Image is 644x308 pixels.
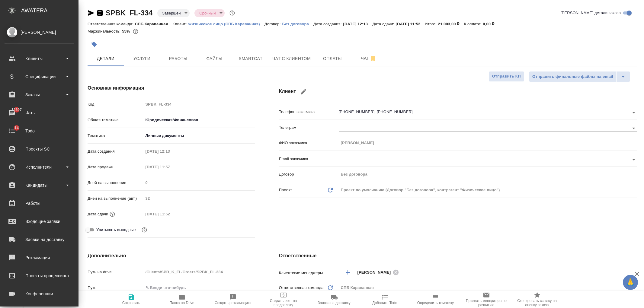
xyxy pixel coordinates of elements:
span: Создать счет на предоплату [262,299,305,307]
p: Клиентские менеджеры [279,270,339,276]
input: Пустое поле [339,170,637,179]
a: Заявки на доставку [2,232,77,247]
p: 21 003,00 ₽ [438,22,464,26]
div: Заявки на доставку [5,235,74,244]
button: Добавить менеджера [341,265,355,280]
p: [DATE] 11:52 [396,22,425,26]
button: Сохранить [106,291,157,308]
h4: Основная информация [88,84,255,92]
span: Отправить КП [492,73,521,80]
div: [PERSON_NAME] [5,29,74,36]
svg: Отписаться [369,55,376,62]
input: Пустое поле [143,147,196,156]
button: Open [630,155,638,164]
p: Дата продажи [88,164,143,170]
a: Проекты процессинга [2,268,77,283]
div: Спецификации [5,72,74,81]
button: Если добавить услуги и заполнить их объемом, то дата рассчитается автоматически [108,210,116,218]
a: Проекты SC [2,141,77,157]
button: Добавить тэг [88,38,101,51]
span: 🙏 [625,276,636,289]
span: Добавить Todo [372,301,397,305]
p: Физическое лицо (СПБ Караванная) [188,22,264,26]
button: Open [630,124,638,132]
span: [PERSON_NAME] детали заказа [561,10,621,16]
button: Отправить финальные файлы на email [529,71,617,82]
button: Выбери, если сб и вс нужно считать рабочими днями для выполнения заказа. [140,226,148,234]
div: Проекты процессинга [5,271,74,280]
div: Рекламации [5,253,74,262]
p: Договор: [264,22,282,26]
div: Завершен [194,9,225,17]
input: Пустое поле [143,163,196,171]
button: Добавить Todo [360,291,410,308]
span: Сохранить [122,301,140,305]
p: Дней на выполнение [88,180,143,186]
p: СПБ Караванная [135,22,173,26]
span: Папка на Drive [170,301,194,305]
div: Заказы [5,90,74,99]
a: 14Todo [2,123,77,138]
div: Todo [5,126,74,135]
a: Рекламации [2,250,77,265]
p: Тематика [88,133,143,139]
input: Пустое поле [339,138,637,147]
div: AWATERA [21,5,78,17]
p: Дата сдачи: [372,22,396,26]
span: Учитывать выходные [96,227,136,233]
div: Проект по умолчанию (Договор "Без договора", контрагент "Физическое лицо") [339,185,637,195]
a: Работы [2,196,77,211]
div: Клиенты [5,54,74,63]
button: 🙏 [623,275,638,290]
p: ФИО заказчика [279,140,339,146]
div: Кандидаты [5,181,74,190]
span: Чат с клиентом [272,55,311,62]
p: Клиент: [172,22,188,26]
input: ✎ Введи что-нибудь [143,283,255,292]
div: split button [529,71,630,82]
p: [DATE] 12:13 [343,22,373,26]
p: Итого: [425,22,438,26]
div: Работы [5,199,74,208]
p: Общая тематика [88,117,143,123]
button: Скопировать ссылку для ЯМессенджера [88,9,95,17]
button: Призвать менеджера по развитию [461,291,512,308]
span: Призвать менеджера по развитию [465,299,508,307]
input: Пустое поле [143,178,255,187]
div: Юридическая/Финансовая [143,115,255,125]
p: Дата создания: [313,22,343,26]
button: Отправить КП [489,71,524,82]
div: Проекты SC [5,144,74,154]
div: Личные документы [143,131,255,141]
div: СПБ Караванная [339,283,637,293]
a: Физическое лицо (СПБ Караванная) [188,21,264,26]
a: 12607Чаты [2,105,77,120]
a: Входящие заявки [2,214,77,229]
input: Пустое поле [143,210,196,218]
button: Скопировать ссылку на оценку заказа [512,291,562,308]
div: Конференции [5,289,74,298]
p: Проект [279,187,292,193]
p: Email заказчика [279,156,339,162]
div: Чаты [5,108,74,117]
button: Завершен [160,11,182,16]
p: Телеграм [279,125,339,131]
input: Пустое поле [143,100,255,109]
a: Конференции [2,286,77,301]
button: Open [630,108,638,117]
p: Ответственная команда: [88,22,135,26]
button: Папка на Drive [157,291,207,308]
span: Заявка на доставку [318,301,350,305]
span: Оплаты [318,55,347,62]
div: Завершен [157,9,190,17]
div: Исполнители [5,163,74,172]
p: 55% [122,29,131,33]
span: Smartcat [236,55,265,62]
input: Пустое поле [143,268,255,276]
span: Детали [91,55,120,62]
input: Пустое поле [143,194,255,203]
span: [PERSON_NAME] [357,269,395,275]
a: SPBK_FL-334 [106,9,152,17]
button: Срочный [197,11,217,16]
p: Дата создания [88,148,143,154]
